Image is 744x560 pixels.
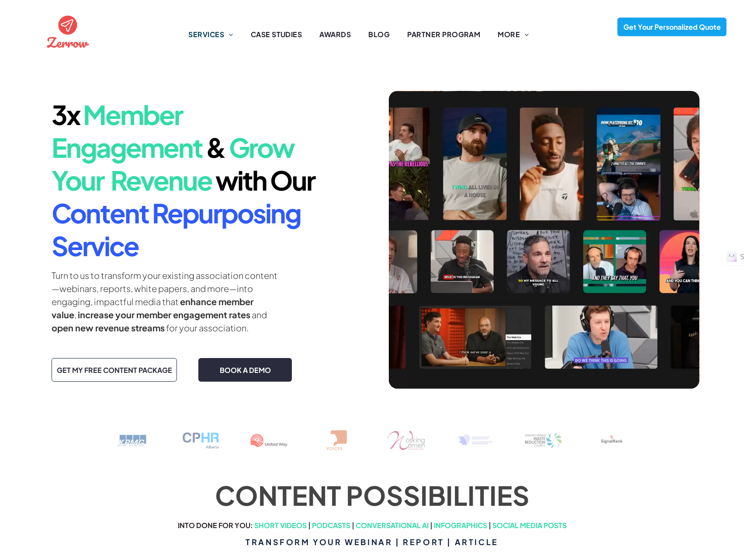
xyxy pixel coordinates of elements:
[45,8,91,55] img: the logo for zernow is a red circle with an airplane in it .
[398,29,489,40] a: PARTNER PROGRAM
[54,361,175,379] span: GET MY FREE CONTENT PACKAGE
[356,521,429,530] span: CONVERSATIONAL AI
[180,29,242,40] a: SERVICES
[617,17,727,36] a: Get Your Personalized Quote
[198,358,292,382] a: BOOK A DEMO
[434,521,487,530] span: INFOGRAPHICS
[114,429,151,452] img: KPMG
[352,521,354,530] span: |
[319,429,356,452] img: a logo for voices with a speech bubble and a silhouette of a person 's head .
[78,309,250,320] strong: increase your member engagement rates
[620,18,724,36] span: Get Your Personalized Quote
[215,479,529,511] span: CONTENT POSSIBILITIES
[52,131,294,196] span: Grow Your Revenue
[270,163,315,196] span: Our
[182,429,219,452] img: Age Friendly Edmonton Logo
[242,29,311,40] a: CASE STUDIES
[360,29,398,40] a: BLOG
[311,29,360,40] a: AWARDS
[52,196,301,262] span: Content Repurposing Service
[215,163,266,196] span: with
[251,429,288,452] img: the logo for united way is a red hand with a rainbow in the background .
[246,537,498,547] strong: TRANSFORM YOUR WEBINAR | REPORT | ARTICLE
[430,521,433,530] span: |
[492,521,567,530] span: SOCIAL MEDIA POSTS
[206,131,225,163] span: &
[166,322,249,333] span: for your association.
[489,29,537,40] a: MORE
[52,270,277,307] span: Turn to us to transform your existing association content—webinars, reports, white papers, and mo...
[456,429,493,452] img: the logo for fitness finder has a red shield with a dumbbell on it .
[52,98,202,163] span: Member Engagement
[254,521,307,530] span: SHORT VIDEOS
[525,429,562,452] img: the logo for fitness finder has a red shield with a dumbbell on it .
[312,521,350,530] span: PODCASTS
[178,521,253,530] span: INTO DONE FOR YOU:
[593,429,630,452] img: the logo for fitness finder has a red shield with a dumbbell on it .
[488,521,491,530] span: |
[252,309,267,320] span: and
[308,521,311,530] span: |
[388,429,425,452] img: the logo for fitness finder has a red shield with a dumbbell on it .
[217,361,274,379] span: BOOK A DEMO
[52,358,177,382] a: GET MY FREE CONTENT PACKAGE
[52,322,165,333] strong: open new revenue streams
[74,309,76,320] span: ,
[52,98,80,131] span: 3x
